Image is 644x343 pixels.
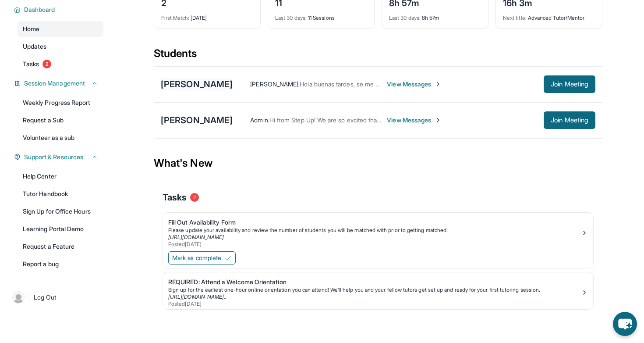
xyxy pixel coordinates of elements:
div: 11 Sessions [275,9,367,21]
a: Tasks2 [18,56,103,72]
a: Weekly Progress Report [18,95,103,111]
span: Next title : [503,14,527,21]
span: Tasks [23,60,39,68]
a: Updates [18,39,103,54]
span: View Messages [387,80,442,89]
img: Chevron-Right [435,81,442,88]
span: Log Out [34,293,57,302]
img: Mark as complete [225,254,232,261]
a: |Log Out [9,288,103,307]
span: Tasks [163,191,187,204]
div: Fill Out Availability Form [168,218,581,227]
div: [PERSON_NAME] [161,78,233,90]
a: [URL][DOMAIN_NAME].. [168,293,226,300]
span: Dashboard [24,5,55,14]
a: Home [18,21,103,37]
span: Home [23,25,39,33]
a: [URL][DOMAIN_NAME] [168,234,224,240]
button: Dashboard [21,5,98,14]
span: Session Management [24,79,85,88]
div: Posted [DATE] [168,241,581,248]
div: 8h 57m [389,9,481,21]
button: Support & Resources [21,153,98,161]
span: 2 [190,193,199,202]
a: Request a Sub [18,112,103,128]
a: Learning Portal Demo [18,221,103,237]
div: REQUIRED: Attend a Welcome Orientation [168,278,581,286]
a: Request a Feature [18,239,103,254]
button: Join Meeting [544,75,595,93]
span: [PERSON_NAME] : [250,80,300,88]
span: Join Meeting [551,118,588,123]
span: Updates [23,42,47,51]
img: user-img [12,291,25,304]
a: Help Center [18,168,103,184]
div: What's New [154,144,602,182]
button: Join Meeting [544,111,595,129]
a: Report a bug [18,256,103,272]
span: Admin : [250,116,269,124]
div: Students [154,46,602,66]
span: First Match : [161,14,189,21]
a: Sign Up for Office Hours [18,204,103,219]
button: Mark as complete [168,251,236,264]
span: Last 30 days : [389,14,421,21]
span: View Messages [387,116,442,125]
button: Session Management [21,79,98,88]
div: Please update your availability and review the number of students you will be matched with prior ... [168,227,581,234]
div: Advanced Tutor/Mentor [503,9,595,21]
span: 2 [42,60,51,68]
a: Tutor Handbook [18,186,103,202]
span: Last 30 days : [275,14,307,21]
div: [DATE] [161,9,253,21]
div: Sign up for the earliest one-hour online orientation you can attend! We’ll help you and your fell... [168,286,581,293]
span: Join Meeting [551,82,588,87]
a: Volunteer as a sub [18,130,103,146]
span: Mark as complete [172,254,221,262]
button: chat-button [613,312,637,336]
a: REQUIRED: Attend a Welcome OrientationSign up for the earliest one-hour online orientation you ca... [163,272,593,309]
span: Support & Resources [24,153,83,161]
div: Posted [DATE] [168,300,581,307]
span: | [28,292,30,303]
div: [PERSON_NAME] [161,114,233,126]
a: Fill Out Availability FormPlease update your availability and review the number of students you w... [163,213,593,250]
img: Chevron-Right [435,117,442,124]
